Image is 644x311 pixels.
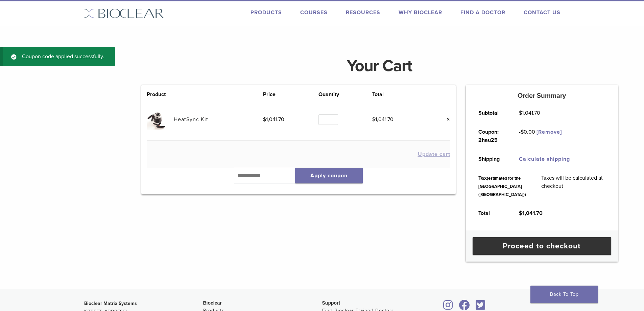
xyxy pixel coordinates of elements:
a: Calculate shipping [519,156,570,162]
a: Proceed to checkout [473,237,611,255]
button: Apply coupon [295,168,363,183]
span: Support [322,300,340,306]
a: Resources [346,9,380,16]
a: Bioclear [441,304,455,311]
bdi: 1,041.70 [519,110,540,116]
a: Back To Top [530,286,598,303]
a: Courses [300,9,328,16]
th: Coupon: 2hau25 [471,123,511,150]
small: (estimated for the [GEOGRAPHIC_DATA] ([GEOGRAPHIC_DATA])) [478,176,526,197]
button: Update cart [418,152,450,157]
span: $ [519,210,522,217]
bdi: 1,041.70 [263,116,284,123]
span: Bioclear [203,300,222,306]
bdi: 1,041.70 [519,210,543,217]
td: - [511,123,570,150]
a: Find A Doctor [460,9,505,16]
a: Why Bioclear [399,9,442,16]
h5: Order Summary [466,92,618,100]
img: Bioclear [84,8,164,18]
strong: Bioclear Matrix Systems [84,301,137,306]
span: $ [519,110,522,116]
a: Remove this item [442,115,450,124]
th: Tax [471,169,534,204]
span: $ [372,116,375,123]
th: Product [147,90,174,98]
th: Shipping [471,150,511,169]
th: Total [372,90,428,98]
a: Bioclear [457,304,472,311]
th: Total [471,204,511,223]
th: Subtotal [471,104,511,123]
h1: Your Cart [136,58,623,74]
span: $ [263,116,266,123]
bdi: 1,041.70 [372,116,393,123]
a: Bioclear [474,304,488,311]
th: Price [263,90,318,98]
span: 0.00 [521,129,535,135]
a: Remove 2hau25 coupon [536,129,562,135]
a: HeatSync Kit [174,116,208,123]
span: $ [521,129,524,135]
td: Taxes will be calculated at checkout [534,169,613,204]
img: HeatSync Kit [147,109,167,129]
a: Products [251,9,282,16]
th: Quantity [318,90,372,98]
a: Contact Us [524,9,560,16]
